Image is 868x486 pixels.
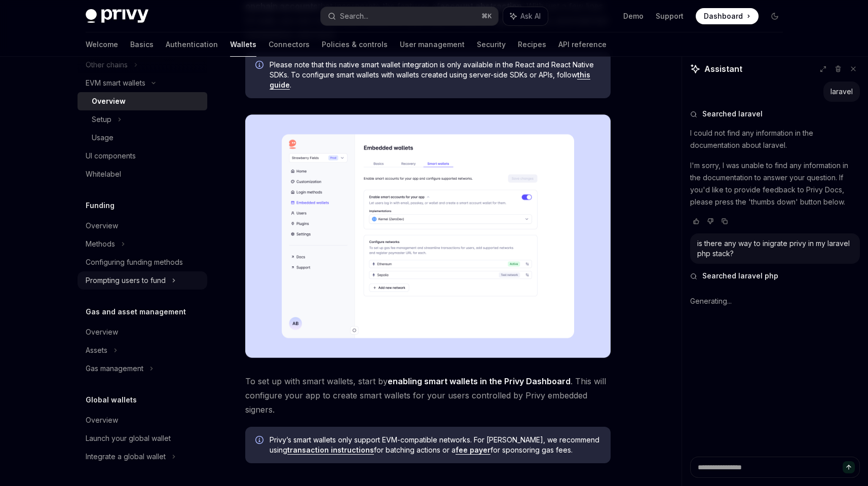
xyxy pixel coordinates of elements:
a: enabling smart wallets in the Privy Dashboard [388,376,571,387]
div: Overview [92,95,126,107]
div: UI components [86,150,136,162]
a: Overview [78,323,207,341]
button: Send message [843,461,855,473]
a: User management [400,32,465,57]
div: Overview [86,414,118,426]
div: Methods [86,238,115,250]
a: Whitelabel [78,165,207,183]
div: Gas management [86,362,143,375]
a: Support [656,11,684,21]
span: Assistant [704,63,742,75]
div: EVM smart wallets [86,77,145,89]
a: Basics [130,32,154,57]
button: Toggle dark mode [767,8,783,24]
button: Ask AI [503,7,548,25]
button: Searched laravel [690,109,860,119]
a: Overview [78,217,207,235]
span: Dashboard [704,11,743,21]
a: Connectors [269,32,310,57]
div: Assets [86,344,107,356]
span: Ask AI [520,11,541,21]
span: Searched laravel [702,109,763,119]
div: Prompting users to fund [86,274,166,287]
a: Usage [78,129,207,147]
a: UI components [78,147,207,165]
a: Welcome [86,32,118,57]
div: Overview [86,326,118,338]
div: Search... [340,10,368,22]
a: API reference [558,32,607,57]
a: Policies & controls [322,32,388,57]
h5: Gas and asset management [86,306,186,318]
a: Dashboard [696,8,759,24]
a: Overview [78,92,207,110]
h5: Global wallets [86,394,137,406]
a: Demo [623,11,644,21]
div: Launch your global wallet [86,432,171,444]
svg: Info [255,61,266,71]
button: Searched laravel php [690,271,860,281]
img: Sample enable smart wallets [245,114,611,358]
img: dark logo [86,9,148,23]
div: Generating... [690,288,860,314]
a: Launch your global wallet [78,429,207,448]
div: laravel [831,87,853,97]
span: Please note that this native smart wallet integration is only available in the React and React Na... [270,60,600,90]
button: Search...⌘K [321,7,498,25]
a: Authentication [166,32,218,57]
span: Searched laravel php [702,271,778,281]
a: Recipes [518,32,546,57]
a: Overview [78,411,207,429]
svg: Info [255,436,266,446]
div: Integrate a global wallet [86,451,166,463]
a: Configuring funding methods [78,253,207,271]
div: Configuring funding methods [86,256,183,268]
div: is there any way to inigrate privy in my laravel php stack? [697,238,853,259]
span: ⌘ K [481,12,492,20]
div: Setup [92,113,111,126]
div: Whitelabel [86,168,121,180]
a: fee payer [456,445,490,455]
a: Security [477,32,506,57]
p: I could not find any information in the documentation about laravel. [690,127,860,151]
h5: Funding [86,199,115,212]
span: Privy’s smart wallets only support EVM-compatible networks. For [PERSON_NAME], we recommend using... [270,435,600,455]
span: To set up with smart wallets, start by . This will configure your app to create smart wallets for... [245,374,611,417]
div: Usage [92,132,114,144]
a: Wallets [230,32,256,57]
a: transaction instructions [287,445,374,455]
p: I'm sorry, I was unable to find any information in the documentation to answer your question. If ... [690,159,860,208]
div: Overview [86,220,118,232]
